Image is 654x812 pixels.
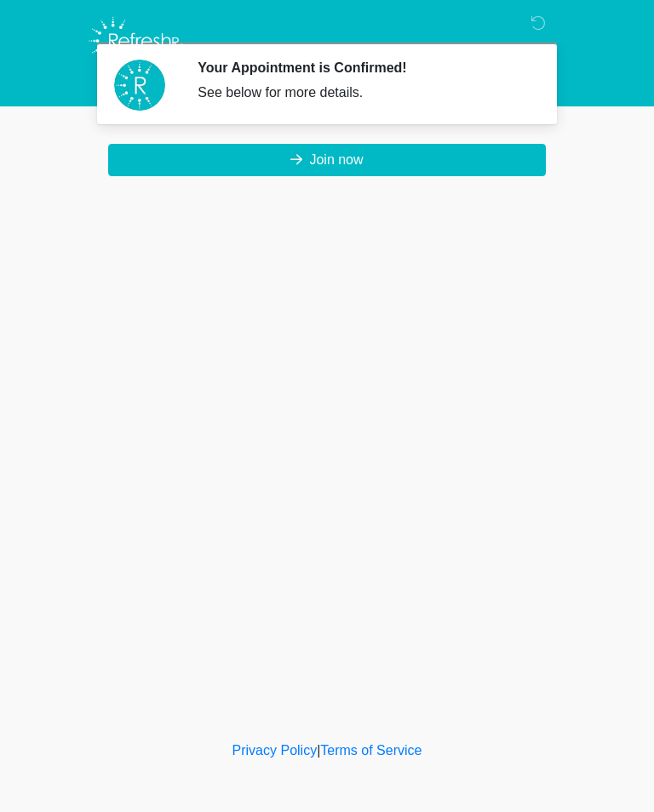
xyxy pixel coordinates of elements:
a: | [317,743,320,758]
img: Refresh RX Logo [84,13,187,69]
div: See below for more details. [198,83,527,103]
img: Agent Avatar [114,60,165,111]
a: Terms of Service [320,743,422,758]
button: Join now [108,144,546,176]
a: Privacy Policy [232,743,318,758]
